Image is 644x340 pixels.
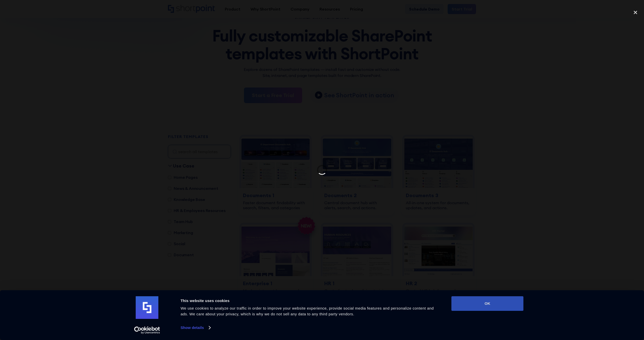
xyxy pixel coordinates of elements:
[627,7,644,18] div: close lightbox
[181,306,434,316] span: We use cookies to analyze our traffic in order to improve your website experience, provide social...
[181,298,440,304] div: This website uses cookies
[451,296,523,311] button: OK
[125,326,169,334] a: Usercentrics Cookiebot - opens in a new window
[181,324,210,331] a: Show details
[553,282,644,340] iframe: Chat Widget
[136,296,158,319] img: logo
